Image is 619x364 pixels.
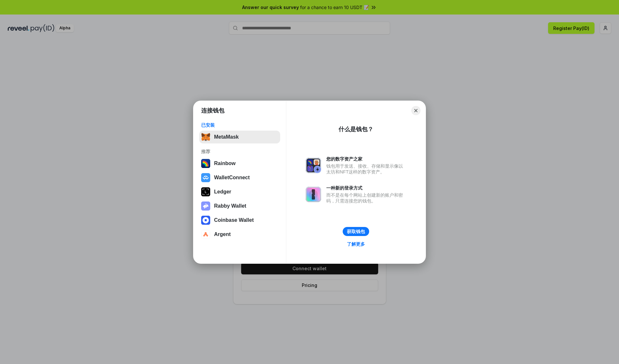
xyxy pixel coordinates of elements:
[411,106,420,115] button: Close
[199,200,280,212] button: Rabby Wallet
[201,107,224,114] h1: 连接钱包
[201,173,210,182] img: svg+xml,%3Csvg%20width%3D%2228%22%20height%3D%2228%22%20viewBox%3D%220%200%2028%2028%22%20fill%3D...
[306,158,321,173] img: svg+xml,%3Csvg%20xmlns%3D%22http%3A%2F%2Fwww.w3.org%2F2000%2Fsvg%22%20fill%3D%22none%22%20viewBox...
[214,161,236,166] div: Rainbow
[199,171,280,184] button: WalletConnect
[201,202,210,211] img: svg+xml,%3Csvg%20xmlns%3D%22http%3A%2F%2Fwww.w3.org%2F2000%2Fsvg%22%20fill%3D%22none%22%20viewBox...
[326,185,406,191] div: 一种新的登录方式
[347,241,365,247] div: 了解更多
[199,157,280,170] button: Rainbow
[347,229,365,234] div: 获取钱包
[201,159,210,168] img: svg+xml,%3Csvg%20width%3D%22120%22%20height%3D%22120%22%20viewBox%3D%220%200%20120%20120%22%20fil...
[214,217,254,223] div: Coinbase Wallet
[201,149,278,154] div: 推荐
[201,133,210,142] img: svg+xml,%3Csvg%20fill%3D%22none%22%20height%3D%2233%22%20viewBox%3D%220%200%2035%2033%22%20width%...
[201,187,210,196] img: svg+xml,%3Csvg%20xmlns%3D%22http%3A%2F%2Fwww.w3.org%2F2000%2Fsvg%22%20width%3D%2228%22%20height%3...
[201,216,210,225] img: svg+xml,%3Csvg%20width%3D%2228%22%20height%3D%2228%22%20viewBox%3D%220%200%2028%2028%22%20fill%3D...
[199,214,280,227] button: Coinbase Wallet
[306,187,321,202] img: svg+xml,%3Csvg%20xmlns%3D%22http%3A%2F%2Fwww.w3.org%2F2000%2Fsvg%22%20fill%3D%22none%22%20viewBox...
[199,228,280,241] button: Argent
[214,134,239,140] div: MetaMask
[339,125,373,133] div: 什么是钱包？
[326,192,406,204] div: 而不是在每个网站上创建新的账户和密码，只需连接您的钱包。
[343,240,369,248] a: 了解更多
[199,185,280,198] button: Ledger
[201,122,278,128] div: 已安装
[214,231,231,237] div: Argent
[201,230,210,239] img: svg+xml,%3Csvg%20width%3D%2228%22%20height%3D%2228%22%20viewBox%3D%220%200%2028%2028%22%20fill%3D...
[214,189,231,195] div: Ledger
[326,163,406,175] div: 钱包用于发送、接收、存储和显示像以太坊和NFT这样的数字资产。
[214,203,246,209] div: Rabby Wallet
[214,175,250,181] div: WalletConnect
[326,156,406,162] div: 您的数字资产之家
[343,227,369,236] button: 获取钱包
[199,131,280,143] button: MetaMask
